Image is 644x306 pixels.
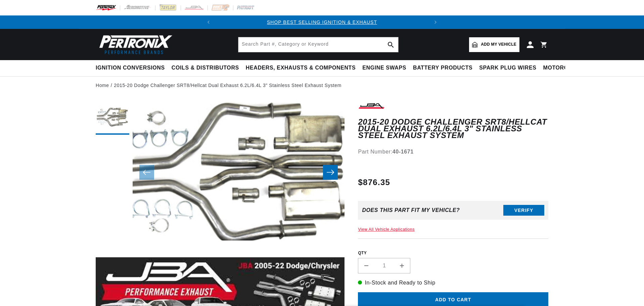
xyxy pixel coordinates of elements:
[202,15,215,29] button: Translation missing: en.sections.announcements.previous_announcement
[215,18,429,26] div: Announcement
[96,64,165,72] span: Ignition Conversions
[96,82,548,89] nav: breadcrumbs
[215,18,429,26] div: 1 of 2
[358,119,548,139] h1: 2015-20 Dodge Challenger SRT8/Hellcat Dual Exhaust 6.2L/6.4L 3" Stainless Steel Exhaust System
[413,64,472,72] span: Battery Products
[540,60,587,76] summary: Motorcycle
[139,165,154,180] button: Slide left
[96,60,168,76] summary: Ignition Conversions
[410,60,476,76] summary: Battery Products
[383,37,398,52] button: search button
[543,64,583,72] span: Motorcycle
[479,64,536,72] span: Spark Plug Wires
[96,101,344,244] media-gallery: Gallery Viewer
[96,82,109,89] a: Home
[96,101,129,135] button: Load image 1 in gallery view
[358,278,548,287] p: In-Stock and Ready to Ship
[358,250,548,256] label: QTY
[359,60,410,76] summary: Engine Swaps
[96,33,173,56] img: Pertronix
[469,37,519,52] a: Add my vehicle
[429,15,442,29] button: Translation missing: en.sections.announcements.next_announcement
[168,60,242,76] summary: Coils & Distributors
[362,64,406,72] span: Engine Swaps
[114,82,341,89] a: 2015-20 Dodge Challenger SRT8/Hellcat Dual Exhaust 6.2L/6.4L 3" Stainless Steel Exhaust System
[267,19,377,25] a: SHOP BEST SELLING IGNITION & EXHAUST
[172,64,239,72] span: Coils & Distributors
[358,147,548,156] div: Part Number:
[79,15,565,29] slideshow-component: Translation missing: en.sections.announcements.announcement_bar
[503,205,544,216] button: Verify
[476,60,540,76] summary: Spark Plug Wires
[238,37,398,52] input: Search Part #, Category or Keyword
[323,165,338,180] button: Slide right
[362,207,460,213] div: Does This part fit My vehicle?
[242,60,359,76] summary: Headers, Exhausts & Components
[481,41,516,48] span: Add my vehicle
[358,227,415,232] a: View All Vehicle Applications
[246,64,356,72] span: Headers, Exhausts & Components
[358,176,390,188] span: $876.35
[393,149,414,155] strong: 40-1671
